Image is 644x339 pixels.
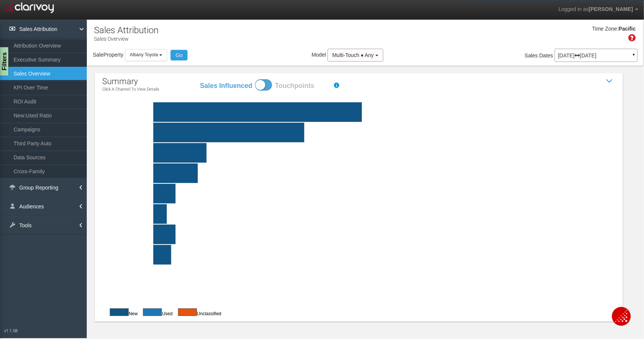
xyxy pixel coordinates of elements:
[139,308,172,317] div: Used
[110,308,129,316] button: New
[332,52,374,58] span: Multi-Touch ♦ Any
[275,81,328,91] label: Touchpoints
[94,33,158,43] p: Sales Overview
[143,308,162,316] button: Used
[120,225,633,244] rect: tier one|5|1|0
[120,143,633,163] rect: organic search|12|10|0
[525,52,538,59] span: Sales
[102,77,138,86] span: summary
[94,25,158,35] h1: Sales Attribution
[93,52,103,58] span: Sale
[120,123,633,142] rect: third party auto|34|29|0
[102,87,159,92] p: Click a channel to view details
[174,308,221,317] div: Unclassified
[589,6,633,12] span: [PERSON_NAME]
[539,52,553,59] span: Dates
[120,163,633,183] rect: direct|10|4|0
[106,308,138,317] div: New
[120,204,633,224] rect: social|3|3|0
[178,308,197,316] button: Used
[590,25,619,33] div: Time Zone:
[558,6,589,12] span: Logged in as
[120,184,633,203] rect: paid search|5|8|0
[130,52,158,57] span: Albany Toyota
[171,50,188,60] button: Go
[630,51,637,63] a: ▼
[120,102,633,122] rect: website tools|47|45|0
[120,245,633,265] rect: email|4|0|0
[200,81,252,91] label: Sales Influenced
[619,25,636,33] div: Pacific
[553,0,644,18] a: Logged in as[PERSON_NAME]
[558,53,634,58] p: [DATE] [DATE]
[120,265,633,285] rect: equity mining|0|2|0
[604,76,615,87] i: Show / Hide Sales Attribution Chart
[125,49,168,61] button: Albany Toyota
[327,49,383,62] button: Multi-Touch ♦ Any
